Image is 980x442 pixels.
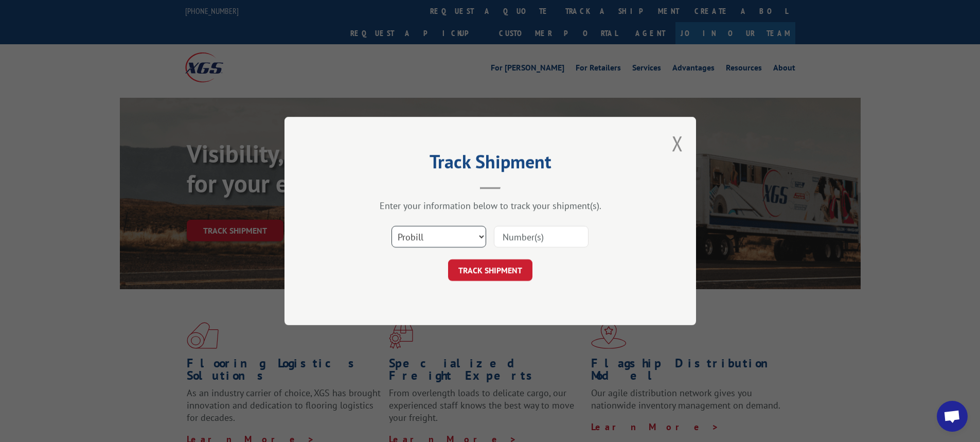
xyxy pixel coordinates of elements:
[336,200,645,211] div: Enter your information below to track your shipment(s).
[672,130,683,157] button: Close modal
[448,259,532,281] button: TRACK SHIPMENT
[494,226,589,247] input: Number(s)
[937,401,968,432] div: Open chat
[336,154,645,174] h2: Track Shipment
